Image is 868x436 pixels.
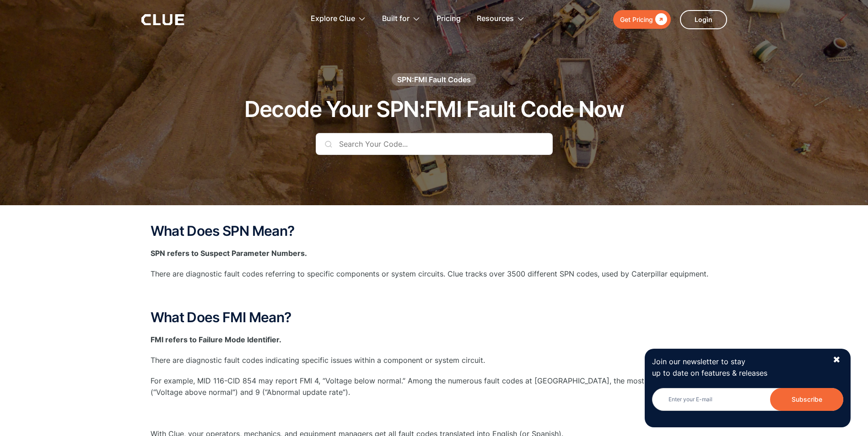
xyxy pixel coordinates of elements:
[477,5,525,33] div: Resources
[311,5,355,33] div: Explore Clue
[477,5,514,33] div: Resources
[652,356,824,379] p: Join our newsletter to stay up to date on features & releases
[151,223,718,239] h2: What Does SPN Mean?
[382,5,421,33] div: Built for
[620,14,653,25] div: Get Pricing
[437,5,461,33] a: Pricing
[151,268,718,280] p: There are diagnostic fault codes referring to specific components or system circuits. Clue tracks...
[151,408,718,419] p: ‍
[397,74,471,85] div: SPN:FMI Fault Codes
[316,133,553,155] input: Search Your Code...
[833,354,841,366] div: ✖
[151,355,718,366] p: There are diagnostic fault codes indicating specific issues within a component or system circuit.
[652,388,843,420] form: Newsletter
[244,97,624,122] h1: Decode Your SPN:FMI Fault Code Now
[652,388,843,411] input: Enter your E-mail
[151,249,307,258] strong: SPN refers to Suspect Parameter Numbers.
[151,289,718,301] p: ‍
[680,10,727,29] a: Login
[653,14,667,25] div: 
[613,10,671,29] a: Get Pricing
[151,335,281,344] strong: FMI refers to Failure Mode Identifier.
[151,375,718,398] p: For example, MID 116-CID 854 may report FMI 4, “Voltage below normal.” Among the numerous fault c...
[770,388,843,411] input: Subscribe
[311,5,366,33] div: Explore Clue
[382,5,410,33] div: Built for
[151,310,718,325] h2: What Does FMI Mean?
